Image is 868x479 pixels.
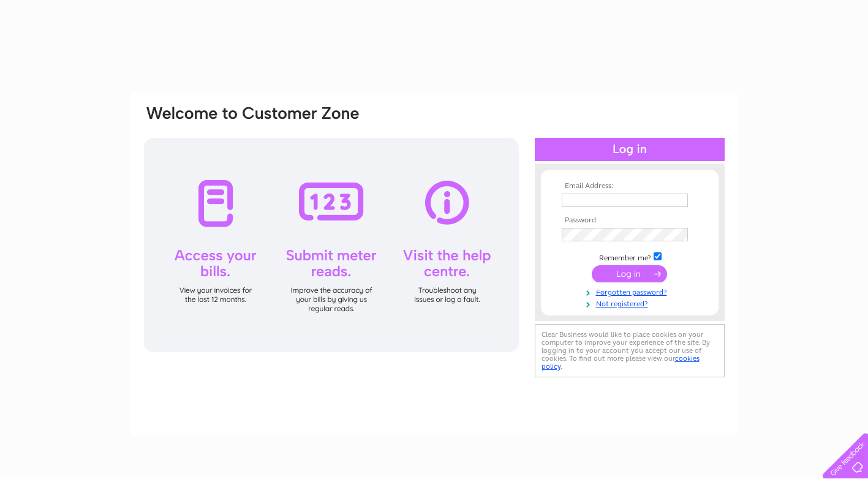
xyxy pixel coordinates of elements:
th: Email Address: [559,182,701,190]
th: Password: [559,216,701,225]
a: cookies policy [542,354,700,371]
input: Submit [592,265,667,282]
td: Remember me? [559,251,701,263]
a: Forgotten password? [562,285,701,297]
a: Not registered? [562,297,701,309]
div: Clear Business would like to place cookies on your computer to improve your experience of the sit... [535,324,725,377]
